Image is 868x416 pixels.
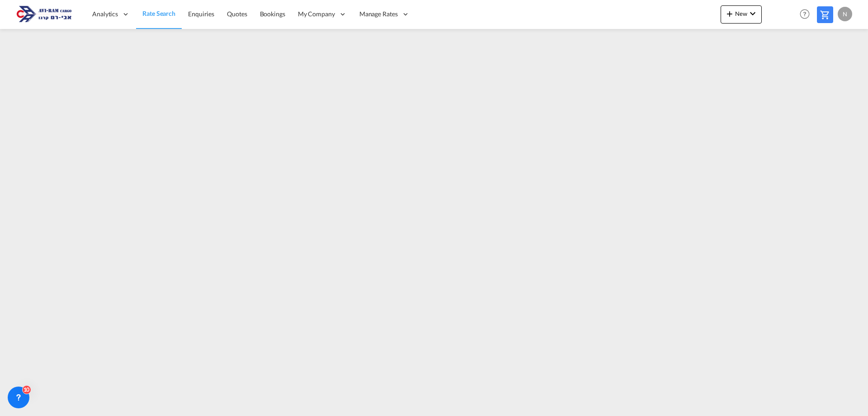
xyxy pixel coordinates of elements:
[14,4,75,24] img: 166978e0a5f911edb4280f3c7a976193.png
[747,8,758,19] md-icon: icon-chevron-down
[298,10,335,19] span: My Company
[724,8,735,19] md-icon: icon-plus 400-fg
[724,10,758,17] span: New
[260,10,285,18] span: Bookings
[838,7,852,21] div: N
[92,10,118,19] span: Analytics
[721,5,762,24] button: icon-plus 400-fgNewicon-chevron-down
[797,6,817,23] div: Help
[797,6,812,22] span: Help
[142,10,175,17] span: Rate Search
[188,10,214,18] span: Enquiries
[227,10,247,18] span: Quotes
[359,10,398,19] span: Manage Rates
